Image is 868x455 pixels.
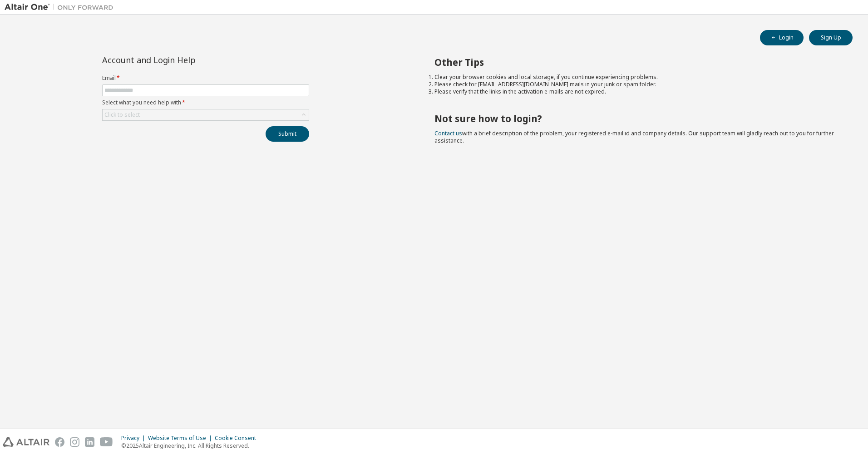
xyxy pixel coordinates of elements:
[5,3,118,12] img: Altair One
[102,99,309,106] label: Select what you need help with
[148,435,215,442] div: Website Terms of Use
[434,74,837,81] li: Clear your browser cookies and local storage, if you continue experiencing problems.
[70,437,79,447] img: instagram.svg
[102,56,268,64] div: Account and Login Help
[434,88,837,95] li: Please verify that the links in the activation e-mails are not expired.
[85,437,94,447] img: linkedin.svg
[215,435,261,442] div: Cookie Consent
[104,111,140,119] div: Click to select
[434,81,837,88] li: Please check for [EMAIL_ADDRESS][DOMAIN_NAME] mails in your junk or spam folder.
[434,56,837,68] h2: Other Tips
[103,109,309,120] div: Click to select
[121,442,261,450] p: © 2025 Altair Engineering, Inc. All Rights Reserved.
[102,74,309,82] label: Email
[809,30,853,45] button: Sign Up
[266,126,309,142] button: Submit
[100,437,113,447] img: youtube.svg
[434,129,462,137] a: Contact us
[121,435,148,442] div: Privacy
[434,129,834,144] span: with a brief description of the problem, your registered e-mail id and company details. Our suppo...
[434,113,837,124] h2: Not sure how to login?
[3,437,49,447] img: altair_logo.svg
[55,437,64,447] img: facebook.svg
[760,30,804,45] button: Login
